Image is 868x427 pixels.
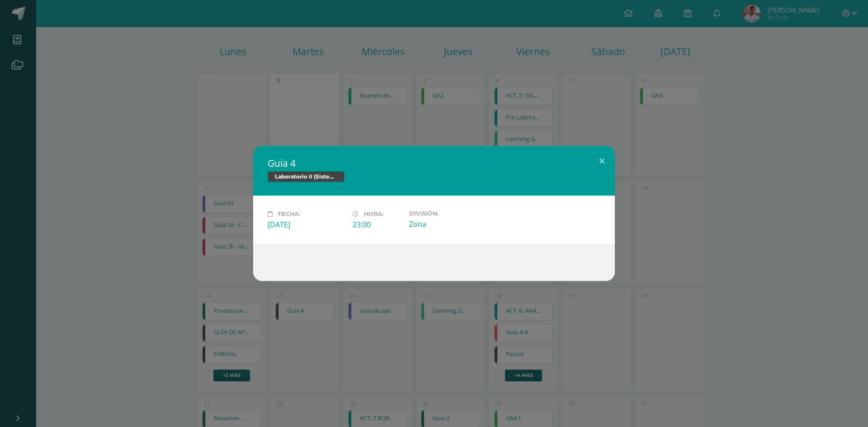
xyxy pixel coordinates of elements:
div: Zona [409,219,487,229]
div: 23:00 [353,220,402,230]
button: Close (Esc) [589,146,615,177]
span: Laboratorio II (Sistema Operativo Macintoch) [268,171,344,182]
div: [DATE] [268,220,345,230]
span: Fecha: [278,211,300,217]
label: División: [409,210,487,217]
h2: Guia 4 [268,157,600,169]
span: Hora: [364,211,383,217]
